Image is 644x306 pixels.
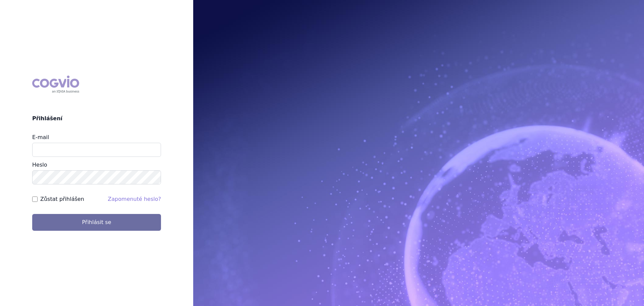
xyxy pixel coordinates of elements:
label: Zůstat přihlášen [40,195,84,203]
label: Heslo [32,162,47,168]
a: Zapomenuté heslo? [108,196,161,202]
button: Přihlásit se [32,214,161,231]
label: E-mail [32,134,49,140]
h2: Přihlášení [32,115,161,123]
div: COGVIO [32,76,79,93]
